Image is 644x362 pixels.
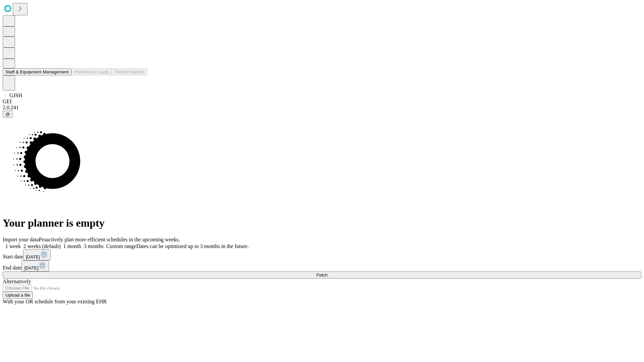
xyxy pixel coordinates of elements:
button: Upload a file [3,292,33,299]
div: End date [3,260,641,271]
span: Alternatively [3,279,31,284]
span: Import your data [3,237,39,242]
span: Custom range [106,243,136,249]
button: [DATE] [21,260,49,271]
span: Dates can be optimized up to 3 months in the future. [136,243,249,249]
span: [DATE] [26,254,40,259]
button: Preference Cards [71,68,112,75]
span: 1 month [63,243,81,249]
button: @ [3,111,13,118]
h1: Your planner is empty [3,217,641,229]
div: Start date [3,249,641,260]
span: 1 week [5,243,21,249]
span: With your OR schedule from your existing EHR [3,299,107,304]
span: [DATE] [24,265,38,270]
span: 2 weeks (default) [23,243,61,249]
span: GJSH [9,93,22,98]
span: Proactively plan more efficient schedules in the upcoming weeks. [39,237,180,242]
div: 2.0.241 [3,105,641,111]
button: Tenant Params [112,68,147,75]
button: Staff & Equipment Management [3,68,71,75]
div: GEI [3,99,641,105]
span: @ [5,112,10,117]
span: Fetch [316,273,327,278]
button: [DATE] [23,249,51,260]
span: 3 months [84,243,104,249]
button: Fetch [3,271,641,279]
